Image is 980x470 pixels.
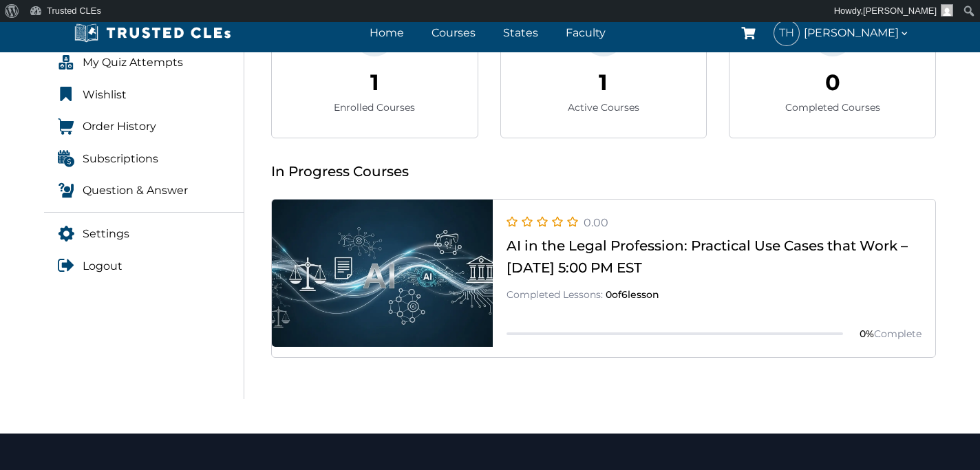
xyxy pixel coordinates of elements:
[334,100,415,115] div: Enrolled Courses
[44,48,244,77] a: My Quiz Attempts
[271,160,936,182] div: In Progress Courses
[44,220,244,248] a: Settings
[44,112,244,141] a: Order History
[428,23,479,43] a: Courses
[44,252,244,281] a: Logout
[366,23,407,43] a: Home
[44,176,244,205] a: Question & Answer
[774,21,799,45] span: TH
[863,6,937,16] span: [PERSON_NAME]
[83,54,183,72] span: My Quiz Attempts
[83,225,129,243] span: Settings
[83,257,122,275] span: Logout
[500,23,542,43] a: States
[785,100,880,115] div: Completed Courses
[83,86,127,104] span: Wishlist
[44,145,244,173] a: Subscriptions
[562,23,609,43] a: Faculty
[70,23,235,43] img: Trusted CLEs
[804,23,910,42] span: [PERSON_NAME]
[370,65,379,100] div: 1
[83,182,188,200] span: Question & Answer
[83,150,158,168] span: Subscriptions
[825,65,840,100] div: 0
[83,118,156,136] span: Order History
[44,81,244,109] a: Wishlist
[568,100,639,115] div: Active Courses
[599,65,608,100] div: 1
